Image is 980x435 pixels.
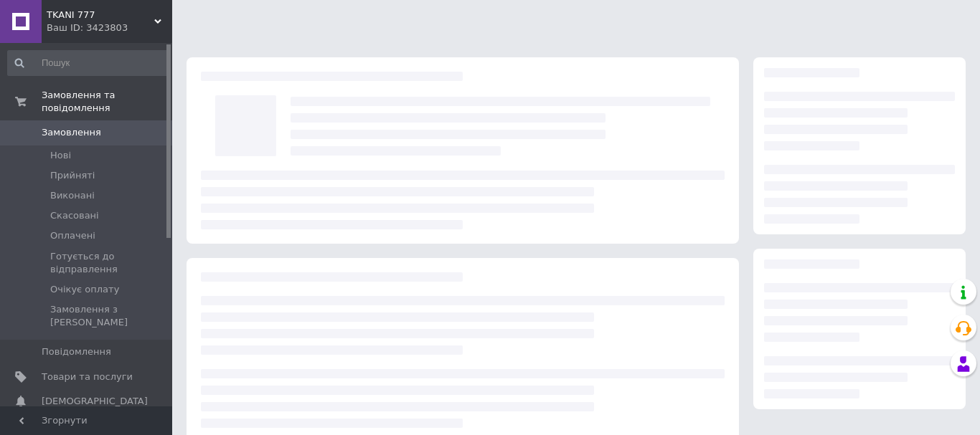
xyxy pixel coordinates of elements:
span: Прийняті [50,169,95,182]
div: Ваш ID: 3423803 [47,21,172,34]
span: Оплачені [50,229,95,242]
span: Готується до відправлення [50,250,168,276]
span: Замовлення з [PERSON_NAME] [50,303,168,329]
span: ТKANI 777 [47,9,154,21]
span: Замовлення та повідомлення [42,89,172,115]
span: Скасовані [50,209,99,222]
input: Пошук [7,50,169,76]
span: Замовлення [42,126,101,139]
span: Очікує оплату [50,283,119,296]
span: [DEMOGRAPHIC_DATA] [42,395,148,408]
span: Повідомлення [42,345,111,358]
span: Товари та послуги [42,371,133,383]
span: Нові [50,149,71,162]
span: Виконані [50,189,95,202]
